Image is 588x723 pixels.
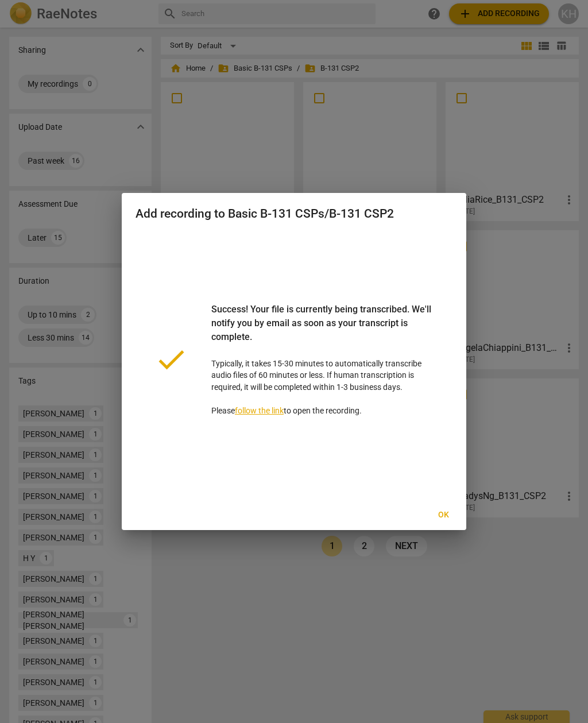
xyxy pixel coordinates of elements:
a: follow the link [235,406,284,415]
div: Success! Your file is currently being transcribed. We'll notify you by email as soon as your tran... [211,303,434,358]
button: Ok [425,505,462,525]
p: Typically, it takes 15-30 minutes to automatically transcribe audio files of 60 minutes or less. ... [211,303,434,417]
span: Ok [434,509,452,521]
h2: Add recording to Basic B-131 CSPs/B-131 CSP2 [136,207,452,221]
span: done [154,342,188,377]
